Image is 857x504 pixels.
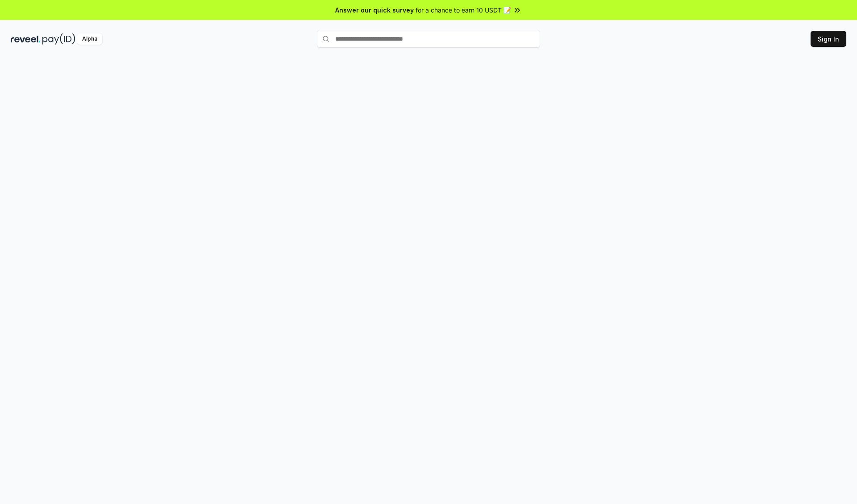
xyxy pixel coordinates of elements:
span: Answer our quick survey [335,5,414,15]
span: for a chance to earn 10 USDT 📝 [416,5,511,15]
img: pay_id [42,33,75,45]
div: Alpha [77,33,102,45]
img: reveel_dark [11,33,41,45]
button: Sign In [811,31,846,47]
